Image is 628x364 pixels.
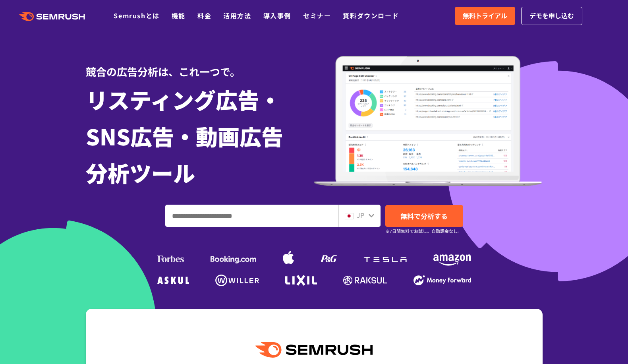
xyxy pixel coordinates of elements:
a: 無料で分析する [385,205,463,227]
div: 競合の広告分析は、これ一つで。 [86,52,314,79]
a: 導入事例 [263,11,291,20]
a: デモを申し込む [521,7,582,25]
a: 料金 [197,11,211,20]
span: 無料トライアル [463,11,507,21]
a: 活用方法 [223,11,251,20]
img: Semrush [255,342,372,358]
span: デモを申し込む [529,11,574,21]
a: 資料ダウンロード [343,11,399,20]
a: 無料トライアル [455,7,515,25]
span: JP [357,210,364,220]
input: ドメイン、キーワードまたはURLを入力してください [166,205,338,227]
a: 機能 [172,11,186,20]
h1: リスティング広告・ SNS広告・動画広告 分析ツール [86,81,314,191]
span: 無料で分析する [400,211,448,221]
a: セミナー [303,11,331,20]
small: ※7日間無料でお試し。自動課金なし。 [385,227,462,235]
a: Semrushとは [114,11,159,20]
